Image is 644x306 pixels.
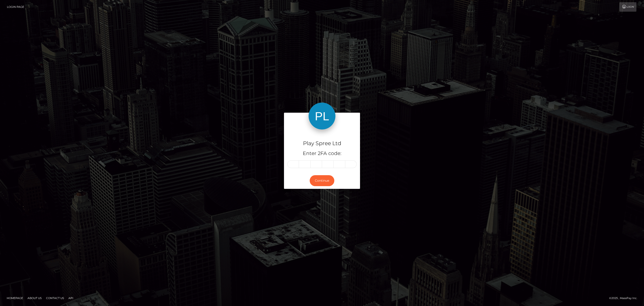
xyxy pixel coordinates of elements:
img: Play Spree Ltd [309,103,335,129]
a: API [67,295,75,302]
a: Login [619,2,636,12]
h4: Play Spree Ltd [287,140,357,147]
div: © 2025 , MassPay Inc. [609,296,641,301]
h5: Enter 2FA code: [287,150,357,157]
button: Continue [310,175,334,186]
a: Homepage [5,295,25,302]
a: About Us [26,295,43,302]
a: Login Page [7,2,24,12]
a: Contact Us [44,295,66,302]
